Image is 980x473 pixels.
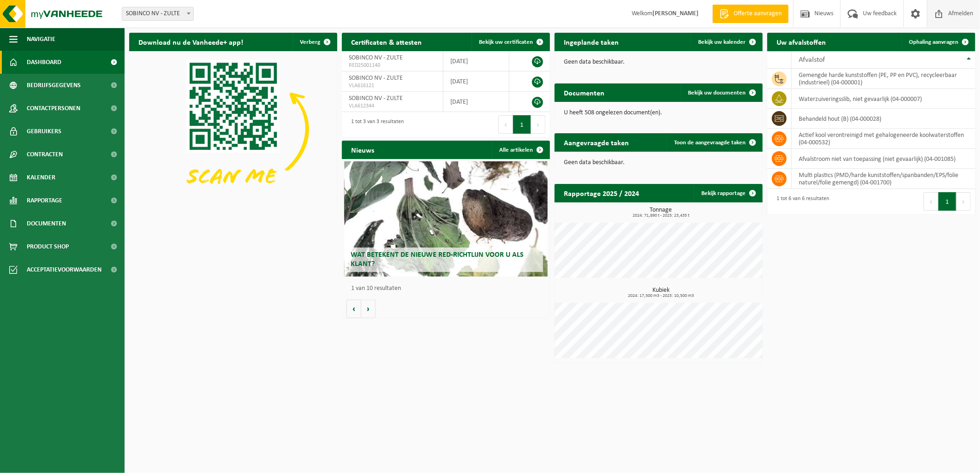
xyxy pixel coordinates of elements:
[27,258,102,281] span: Acceptatievoorwaarden
[351,251,524,267] span: Wat betekent de nieuwe RED-richtlijn voor u als klant?
[652,10,699,17] strong: [PERSON_NAME]
[349,95,403,102] span: SOBINCO NV - ZULTE
[344,161,548,277] a: Wat betekent de nieuwe RED-richtlijn voor u als klant?
[443,71,509,92] td: [DATE]
[300,39,320,45] span: Verberg
[349,75,403,82] span: SOBINCO NV - ZULTE
[792,89,975,109] td: waterzuiveringsslib, niet gevaarlijk (04-000007)
[691,33,762,51] a: Bekijk uw kalender
[27,74,81,97] span: Bedrijfsgegevens
[531,115,545,134] button: Next
[349,62,436,69] span: RED25001140
[492,141,549,159] a: Alle artikelen
[767,33,835,51] h2: Uw afvalstoffen
[122,7,194,21] span: SOBINCO NV - ZULTE
[792,169,975,189] td: multi plastics (PMD/harde kunststoffen/spanbanden/EPS/folie naturel/folie gemengd) (04-001700)
[564,110,753,116] p: U heeft 508 ongelezen document(en).
[681,83,762,102] a: Bekijk uw documenten
[472,33,549,51] a: Bekijk uw certificaten
[559,213,763,218] span: 2024: 71,890 t - 2025: 23,435 t
[688,90,746,96] span: Bekijk uw documenten
[27,120,61,143] span: Gebruikers
[564,160,753,166] p: Geen data beschikbaar.
[924,192,938,211] button: Previous
[555,83,614,101] h2: Documenten
[129,51,337,207] img: Download de VHEPlus App
[956,192,971,211] button: Next
[443,92,509,112] td: [DATE]
[347,300,361,318] button: Vorige
[694,184,762,202] a: Bekijk rapportage
[293,33,336,51] button: Verberg
[361,300,376,318] button: Volgende
[938,192,956,211] button: 1
[351,285,545,292] p: 1 van 10 resultaten
[27,212,66,235] span: Documenten
[342,33,431,51] h2: Certificaten & attesten
[792,109,975,129] td: behandeld hout (B) (04-000028)
[902,33,974,51] a: Ophaling aanvragen
[27,51,61,74] span: Dashboard
[799,56,825,64] span: Afvalstof
[342,141,383,159] h2: Nieuws
[347,114,404,135] div: 1 tot 3 van 3 resultaten
[564,59,753,65] p: Geen data beschikbaar.
[772,191,829,212] div: 1 tot 6 van 6 resultaten
[559,207,763,218] h3: Tonnage
[27,235,69,258] span: Product Shop
[555,184,648,202] h2: Rapportage 2025 / 2024
[792,69,975,89] td: gemengde harde kunststoffen (PE, PP en PVC), recycleerbaar (industrieel) (04-000001)
[667,133,762,152] a: Toon de aangevraagde taken
[792,129,975,149] td: actief kool verontreinigd met gehalogeneerde koolwaterstoffen (04-000532)
[792,149,975,169] td: afvalstroom niet van toepassing (niet gevaarlijk) (04-001085)
[349,54,403,61] span: SOBINCO NV - ZULTE
[27,166,55,189] span: Kalender
[559,294,763,298] span: 2024: 17,500 m3 - 2025: 10,500 m3
[479,39,533,45] span: Bekijk uw certificaten
[498,115,513,134] button: Previous
[555,133,638,151] h2: Aangevraagde taken
[712,5,789,23] a: Offerte aanvragen
[674,140,746,146] span: Toon de aangevraagde taken
[27,189,62,212] span: Rapportage
[122,7,193,20] span: SOBINCO NV - ZULTE
[559,287,763,298] h3: Kubiek
[698,39,746,45] span: Bekijk uw kalender
[349,102,436,110] span: VLA612344
[27,97,80,120] span: Contactpersonen
[909,39,958,45] span: Ophaling aanvragen
[443,51,509,71] td: [DATE]
[555,33,628,51] h2: Ingeplande taken
[513,115,531,134] button: 1
[349,82,436,89] span: VLA616121
[27,143,63,166] span: Contracten
[129,33,252,51] h2: Download nu de Vanheede+ app!
[27,28,55,51] span: Navigatie
[731,9,784,18] span: Offerte aanvragen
